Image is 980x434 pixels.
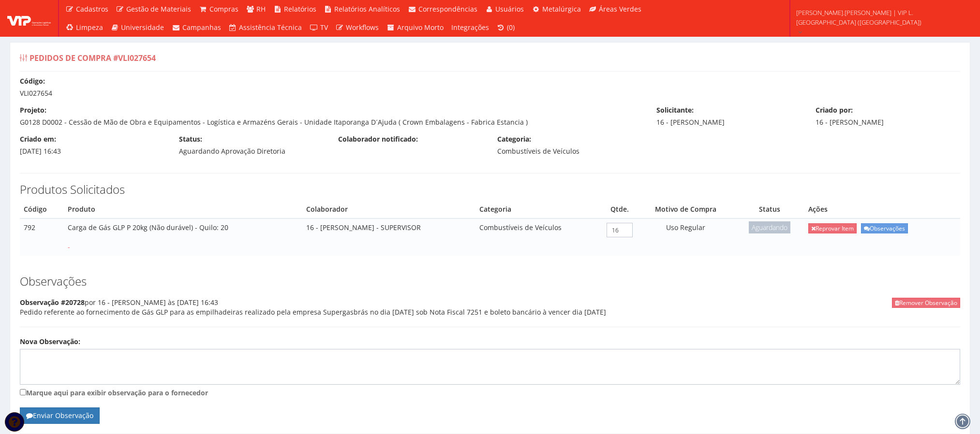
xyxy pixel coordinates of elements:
[20,389,26,395] input: Marque aqui para exibir observação para o fornecedor
[20,298,85,307] strong: Observação #20728
[735,201,804,218] th: Status
[20,218,64,256] td: 792
[749,221,790,233] span: Aguardando
[7,11,51,26] img: logo
[892,298,960,308] button: Remover Observação
[13,105,649,127] div: G0128 D0002 - Cessão de Mão de Obra e Equipamentos - Logística e Armazéns Gerais - Unidade Itapor...
[239,23,302,32] span: Assistência Técnica
[20,134,56,144] label: Criado em:
[475,201,603,218] th: Categoria do Produto
[64,201,302,218] th: Produto
[13,134,172,156] div: [DATE] 16:43
[172,134,331,156] div: Aguardando Aprovação Diretoria
[68,242,70,251] span: -
[179,134,202,144] label: Status:
[168,18,225,37] a: Campanhas
[397,23,444,32] span: Arquivo Morto
[637,201,735,218] th: Motivo de Compra
[796,8,967,27] span: [PERSON_NAME].[PERSON_NAME] | VIP L. [GEOGRAPHIC_DATA] ([GEOGRAPHIC_DATA])
[30,53,156,63] span: Pedidos de Compra #VLI027654
[649,105,808,127] div: 16 - [PERSON_NAME]
[256,4,266,14] span: RH
[816,105,853,115] label: Criado por:
[475,218,603,256] td: Combustíveis de Veículos
[656,105,694,115] label: Solicitante:
[383,18,447,37] a: Arquivo Morto
[64,218,302,256] td: Carga de Gás GLP P 20kg (Não durável) - Quilo: 20
[808,105,967,127] div: 16 - [PERSON_NAME]
[332,18,383,37] a: Workflows
[225,18,306,37] a: Assistência Técnica
[334,4,400,14] span: Relatórios Analíticos
[497,134,531,144] label: Categoria:
[76,23,103,32] span: Limpeza
[61,18,107,37] a: Limpeza
[302,218,475,256] td: 16 - [PERSON_NAME] - SUPERVISOR
[603,201,637,218] th: Quantidade
[121,23,164,32] span: Universidade
[20,337,80,347] label: Nova Observação:
[284,4,316,14] span: Relatórios
[306,18,332,37] a: TV
[20,387,960,398] label: Marque aqui para exibir observação para o fornecedor
[302,201,475,218] th: Colaborador
[182,23,221,32] span: Campanhas
[320,23,328,32] span: TV
[338,134,418,144] label: Colaborador notificado:
[808,223,857,233] a: Reprovar Item
[418,4,477,14] span: Correspondências
[804,201,960,218] th: Ações
[451,23,489,32] span: Integrações
[861,223,908,233] a: Observações
[507,23,515,32] span: (0)
[20,76,45,86] label: Código:
[542,4,581,14] span: Metalúrgica
[493,18,519,37] a: (0)
[76,4,108,14] span: Cadastros
[20,201,64,218] th: Código
[637,218,735,256] td: Uso Regular
[20,183,960,196] h3: Produtos Solicitados
[495,4,524,14] span: Usuários
[126,4,191,14] span: Gestão de Materiais
[20,275,960,288] h3: Observações
[346,23,379,32] span: Workflows
[490,134,649,156] div: Combustíveis de Veículos
[209,4,238,14] span: Compras
[107,18,168,37] a: Universidade
[20,298,960,327] div: por 16 - [PERSON_NAME] às [DATE] 16:43 Pedido referente ao fornecimento de Gás GLP para as empilh...
[13,76,967,98] div: VLI027654
[447,18,493,37] a: Integrações
[20,105,46,115] label: Projeto:
[599,4,641,14] span: Áreas Verdes
[20,407,100,424] button: Enviar Observação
